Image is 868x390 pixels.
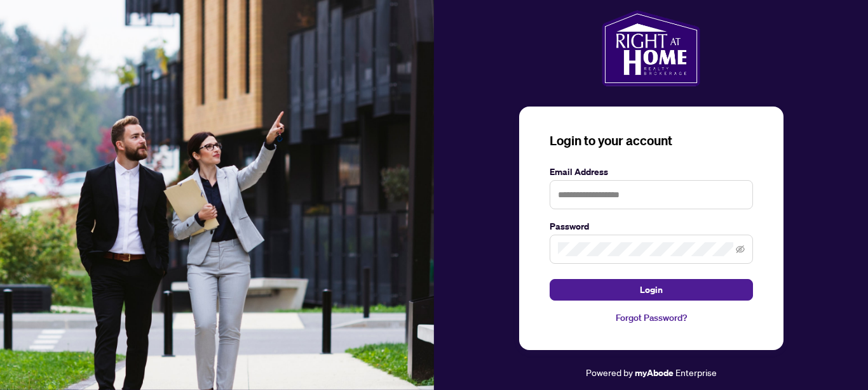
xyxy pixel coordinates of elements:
[635,366,674,380] a: myAbode
[550,165,753,179] label: Email Address
[550,219,753,233] label: Password
[675,367,717,378] span: Enterprise
[736,245,745,254] span: eye-invisible
[550,132,753,150] h3: Login to your account
[602,10,700,86] img: ma-logo
[640,280,663,300] span: Login
[550,279,753,301] button: Login
[550,311,753,325] a: Forgot Password?
[586,367,633,378] span: Powered by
